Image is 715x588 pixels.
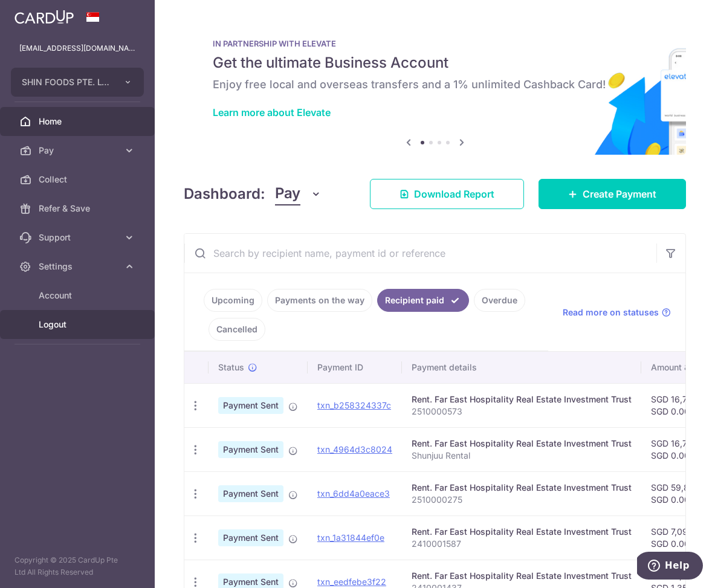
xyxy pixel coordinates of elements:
[39,202,118,215] span: Refer & Save
[412,526,632,538] div: Rent. Far East Hospitality Real Estate Investment Trust
[583,187,656,201] span: Create Payment
[184,234,656,273] input: Search by recipient name, payment id or reference
[19,42,135,54] p: [EMAIL_ADDRESS][DOMAIN_NAME]
[370,179,524,209] a: Download Report
[218,441,283,458] span: Payment Sent
[39,173,118,186] span: Collect
[209,318,265,341] a: Cancelled
[412,393,632,405] div: Rent. Far East Hospitality Real Estate Investment Trust
[412,438,632,450] div: Rent. Far East Hospitality Real Estate Investment Trust
[412,570,632,582] div: Rent. Far East Hospitality Real Estate Investment Trust
[275,183,300,205] span: Pay
[317,444,392,454] a: txn_4964d3c8024
[317,532,384,543] a: txn_1a31844ef0e
[308,352,402,383] th: Payment ID
[184,19,686,155] img: Renovation banner
[213,53,657,73] h5: Get the ultimate Business Account
[317,488,390,499] a: txn_6dd4a0eace3
[218,485,283,502] span: Payment Sent
[651,361,709,373] span: Amount & GST
[637,552,703,582] iframe: Opens a widget where you can find more information
[218,397,283,414] span: Payment Sent
[414,187,494,201] span: Download Report
[39,289,118,302] span: Account
[412,482,632,494] div: Rent. Far East Hospitality Real Estate Investment Trust
[412,494,632,506] p: 2510000275
[15,10,74,24] img: CardUp
[11,68,144,97] button: SHIN FOODS PTE. LTD.
[39,231,118,244] span: Support
[402,352,641,383] th: Payment details
[474,289,525,312] a: Overdue
[22,76,111,88] span: SHIN FOODS PTE. LTD.
[412,450,632,462] p: Shunjuu Rental
[275,183,322,205] button: Pay
[204,289,262,312] a: Upcoming
[412,538,632,550] p: 2410001587
[218,361,244,373] span: Status
[218,529,283,546] span: Payment Sent
[213,39,657,48] p: IN PARTNERSHIP WITH ELEVATE
[563,306,659,318] span: Read more on statuses
[377,289,469,312] a: Recipient paid
[539,179,686,209] a: Create Payment
[184,183,265,205] h4: Dashboard:
[39,144,118,157] span: Pay
[39,115,118,128] span: Home
[563,306,671,318] a: Read more on statuses
[317,400,391,410] a: txn_b258324337c
[213,77,657,92] h6: Enjoy free local and overseas transfers and a 1% unlimited Cashback Card!
[412,405,632,418] p: 2510000573
[39,260,118,273] span: Settings
[267,289,372,312] a: Payments on the way
[213,106,331,118] a: Learn more about Elevate
[39,318,118,331] span: Logout
[317,577,386,587] a: txn_eedfebe3f22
